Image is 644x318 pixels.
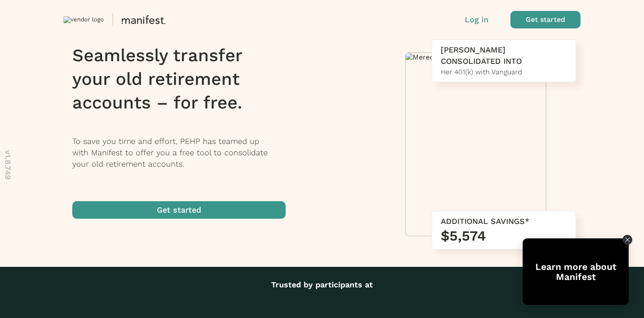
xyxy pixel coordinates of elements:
div: Open Tolstoy widget [523,238,629,305]
button: Get started [72,201,286,219]
div: Her 401(k) with Vanguard [441,67,567,77]
div: ADDITIONAL SAVINGS* [441,216,567,227]
h1: Seamlessly transfer your old retirement accounts – for free. [72,44,297,115]
p: To save you time and effort, PEHP has teamed up with Manifest to offer you a free tool to consoli... [72,136,297,170]
button: vendor logo [64,11,326,28]
button: Get started [510,11,580,28]
button: Log in [465,14,488,25]
div: Open Tolstoy [523,238,629,305]
p: v 1.8.749 [2,150,14,180]
div: Learn more about Manifest [523,262,629,282]
div: [PERSON_NAME] CONSOLIDATED INTO [441,44,567,67]
h3: $5,574 [441,227,567,245]
img: Meredith [406,53,546,61]
div: Close Tolstoy widget [623,235,632,245]
img: vendor logo [64,16,104,23]
div: Tolstoy bubble widget [523,238,629,305]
